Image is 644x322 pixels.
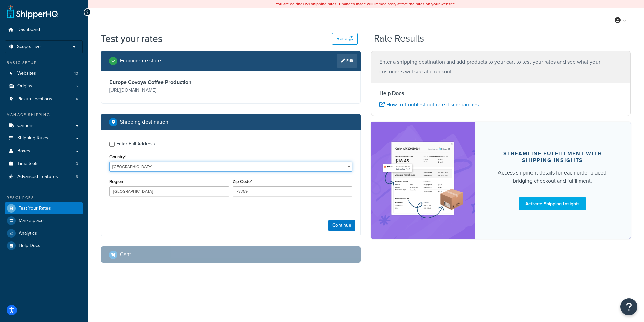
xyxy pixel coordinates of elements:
[120,58,162,64] h2: Ecommerce store :
[328,220,355,231] button: Continue
[5,80,83,92] a: Origins5
[5,67,83,80] li: Websites
[17,44,41,50] span: Scope: Live
[5,195,83,201] div: Resources
[5,227,83,239] a: Analytics
[109,86,229,95] p: [URL][DOMAIN_NAME]
[109,142,115,147] input: Enter Full Address
[5,158,83,170] a: Time Slots0
[379,101,479,108] a: How to troubleshoot rate discrepancies
[101,32,162,45] h1: Test your rates
[5,240,83,252] a: Help Docs
[381,132,464,229] img: feature-image-si-e24932ea9b9fcd0ff835db86be1ff8d589347e8876e1638d903ea230a36726be.png
[17,96,52,102] span: Pickup Locations
[76,174,78,180] span: 6
[76,96,78,102] span: 4
[17,83,32,89] span: Origins
[5,215,83,227] a: Marketplace
[620,298,637,315] button: Open Resource Center
[379,89,622,98] h4: Help Docs
[120,251,131,258] h2: Cart :
[19,206,51,211] span: Test Your Rates
[491,169,614,185] div: Access shipment details for each order placed, bridging checkout and fulfillment.
[5,145,83,157] a: Boxes
[19,231,37,236] span: Analytics
[17,27,40,33] span: Dashboard
[491,150,614,164] div: Streamline Fulfillment with Shipping Insights
[5,202,83,214] a: Test Your Rates
[19,243,40,249] span: Help Docs
[109,79,229,86] h3: Europe Covoya Coffee Production
[5,170,83,183] a: Advanced Features6
[5,112,83,118] div: Manage Shipping
[5,80,83,92] li: Origins
[17,71,36,76] span: Websites
[5,170,83,183] li: Advanced Features
[5,119,83,132] a: Carriers
[5,132,83,144] a: Shipping Rules
[17,161,39,167] span: Time Slots
[5,60,83,66] div: Basic Setup
[374,33,424,44] h2: Rate Results
[5,158,83,170] li: Time Slots
[120,119,170,125] h2: Shipping destination :
[116,139,155,149] div: Enter Full Address
[233,179,252,184] label: Zip Code*
[519,197,586,210] a: Activate Shipping Insights
[109,154,126,159] label: Country*
[76,83,78,89] span: 5
[5,67,83,80] a: Websites10
[5,93,83,105] a: Pickup Locations4
[303,1,311,7] b: LIVE
[17,174,58,180] span: Advanced Features
[5,24,83,36] a: Dashboard
[5,93,83,105] li: Pickup Locations
[109,179,123,184] label: Region
[17,123,34,129] span: Carriers
[74,71,78,76] span: 10
[17,135,49,141] span: Shipping Rules
[379,57,622,76] p: Enter a shipping destination and add products to your cart to test your rates and see what your c...
[332,33,358,45] button: Reset
[17,148,30,154] span: Boxes
[76,161,78,167] span: 0
[19,218,44,224] span: Marketplace
[337,54,357,68] a: Edit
